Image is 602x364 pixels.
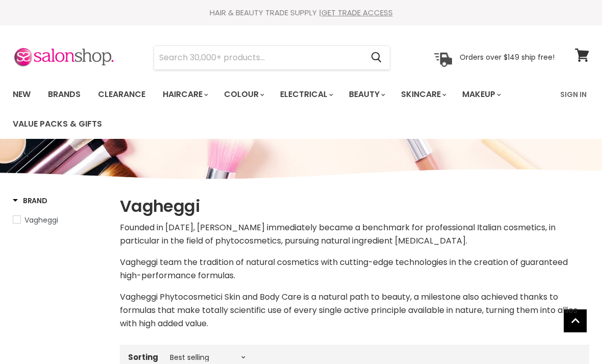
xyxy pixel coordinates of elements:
h3: Brand [13,196,47,206]
label: Sorting [128,353,158,361]
p: Orders over $149 ship free! [460,53,555,62]
p: Founded in [DATE], [PERSON_NAME] immediately became a benchmark for professional Italian cosmetic... [120,221,589,248]
a: Value Packs & Gifts [5,113,110,135]
a: Skincare [393,84,453,105]
a: Makeup [455,84,507,105]
a: Clearance [90,84,153,105]
span: Vagheggi Phytocosmetici Skin and Body Care is a natural path to beauty, a milestone also achieved... [120,291,578,329]
span: Vagheggi [24,215,58,225]
a: Sign In [554,84,593,105]
a: Haircare [155,84,214,105]
ul: Main menu [5,80,554,139]
a: Electrical [272,84,339,105]
a: New [5,84,38,105]
a: Beauty [341,84,391,105]
a: Vagheggi [13,214,107,226]
button: Search [363,46,390,69]
a: GET TRADE ACCESS [321,7,393,18]
input: Search [154,46,363,69]
a: Colour [216,84,270,105]
form: Product [154,45,390,70]
a: Brands [40,84,88,105]
p: Vagheggi team the tradition of natural cosmetics with cutting-edge technologies in the creation o... [120,256,589,282]
h1: Vagheggi [120,196,589,217]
